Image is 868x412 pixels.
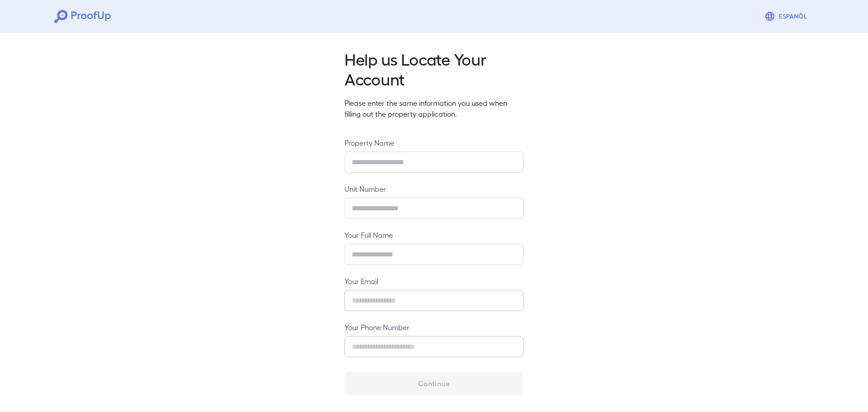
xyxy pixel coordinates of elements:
[344,276,524,286] label: Your Email
[761,7,814,25] button: Espanõl
[344,137,524,148] label: Property Name
[344,98,524,119] p: Please enter the same information you used when filling out the property application.
[344,184,524,194] label: Unit Number
[344,322,524,332] label: Your Phone Number
[344,230,524,240] label: Your Full Name
[344,49,524,89] h2: Help us Locate Your Account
